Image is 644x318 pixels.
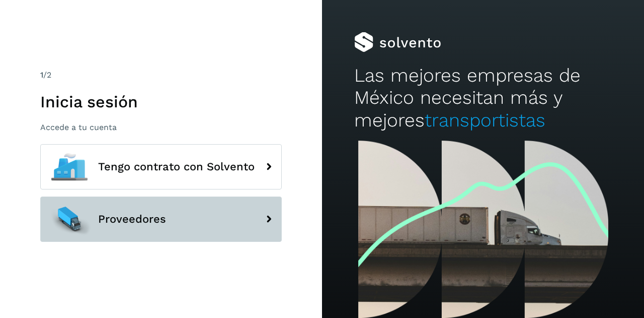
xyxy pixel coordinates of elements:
p: Accede a tu cuenta [40,122,282,132]
div: /2 [40,69,282,81]
span: transportistas [425,109,545,131]
h1: Inicia sesión [40,92,282,111]
span: 1 [40,70,43,80]
h2: Las mejores empresas de México necesitan más y mejores [354,65,612,132]
span: Proveedores [98,213,166,225]
span: Tengo contrato con Solvento [98,161,255,173]
button: Tengo contrato con Solvento [40,144,282,189]
button: Proveedores [40,197,282,242]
